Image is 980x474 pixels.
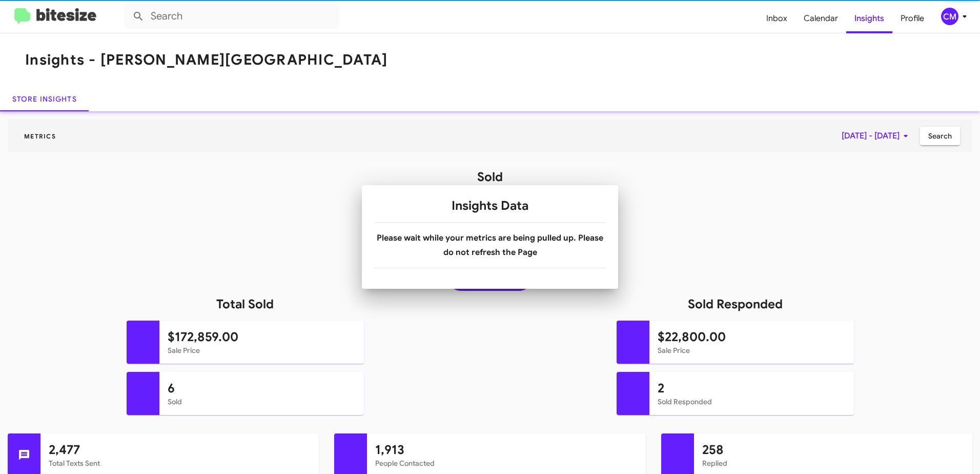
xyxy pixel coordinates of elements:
[658,345,846,355] mat-card-subtitle: Sale Price
[375,458,637,468] mat-card-subtitle: People Contacted
[377,233,603,258] b: Please wait while your metrics are being pulled up. Please do not refresh the Page
[928,127,952,145] span: Search
[49,442,311,458] h1: 2,477
[374,197,606,214] h1: Insights Data
[758,4,795,33] span: Inbox
[25,52,387,68] h1: Insights - [PERSON_NAME][GEOGRAPHIC_DATA]
[490,296,980,312] h1: Sold Responded
[168,345,356,355] mat-card-subtitle: Sale Price
[702,442,964,458] h1: 258
[658,397,846,407] mat-card-subtitle: Sold Responded
[49,458,311,468] mat-card-subtitle: Total Texts Sent
[702,458,964,468] mat-card-subtitle: Replied
[168,380,356,397] h1: 6
[658,329,846,345] h1: $22,800.00
[658,380,846,397] h1: 2
[846,4,892,33] span: Insights
[16,132,64,140] span: Metrics
[842,127,912,145] span: [DATE] - [DATE]
[941,8,958,25] div: CM
[124,4,339,29] input: Search
[168,397,356,407] mat-card-subtitle: Sold
[892,4,932,33] span: Profile
[375,442,637,458] h1: 1,913
[795,4,846,33] span: Calendar
[168,329,356,345] h1: $172,859.00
